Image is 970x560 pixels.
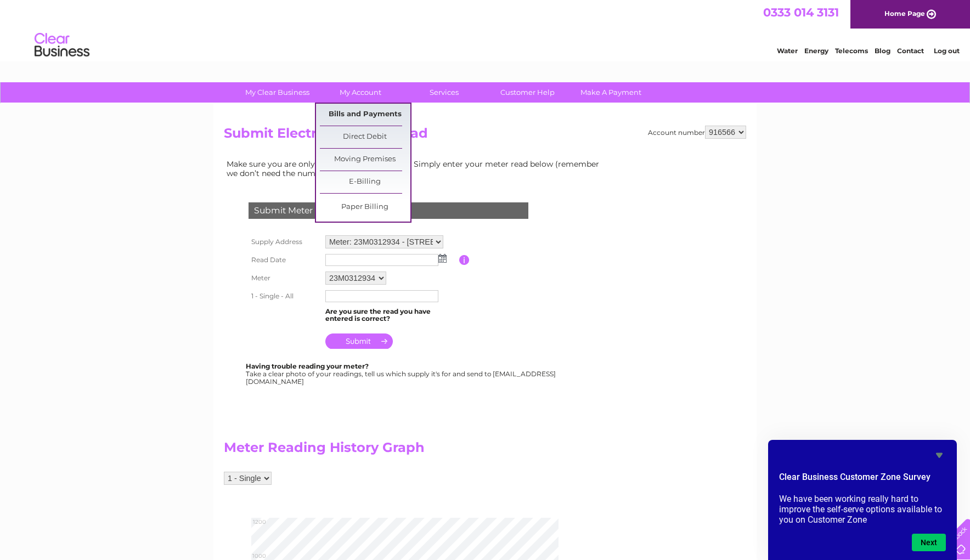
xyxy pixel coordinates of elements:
[227,6,745,53] div: Clear Business is a trading name of Verastar Limited (registered in [GEOGRAPHIC_DATA] No. 3667643...
[323,305,459,326] td: Are you sure the read you have entered is correct?
[246,363,557,385] div: Take a clear photo of your readings, tell us which supply it's for and send to [EMAIL_ADDRESS][DO...
[249,202,528,219] div: Submit Meter Read
[246,233,323,251] th: Supply Address
[779,449,946,551] div: Clear Business Customer Zone Survey
[933,449,946,462] button: Hide survey
[246,287,323,305] th: 1 - Single - All
[763,5,839,19] a: 0333 014 3131
[804,47,828,55] a: Energy
[34,29,90,62] img: logo.png
[648,126,746,139] div: Account number
[566,82,656,103] a: Make A Payment
[232,82,323,103] a: My Clear Business
[224,157,608,180] td: Make sure you are only paying for what you use. Simply enter your meter read below (remember we d...
[897,47,924,55] a: Contact
[246,362,369,370] b: Having trouble reading your meter?
[912,534,946,551] button: Next question
[246,251,323,269] th: Read Date
[459,255,470,265] input: Information
[777,47,798,55] a: Water
[325,333,393,349] input: Submit
[246,269,323,287] th: Meter
[320,196,410,218] a: Paper Billing
[320,149,410,171] a: Moving Premises
[320,171,410,193] a: E-Billing
[482,82,573,103] a: Customer Help
[224,440,608,461] h2: Meter Reading History Graph
[315,82,406,103] a: My Account
[875,47,890,55] a: Blog
[779,494,946,525] p: We have been working really hard to improve the self-serve options available to you on Customer Zone
[438,254,447,263] img: ...
[224,126,746,146] h2: Submit Electricity Meter Read
[934,47,960,55] a: Log out
[320,126,410,148] a: Direct Debit
[320,104,410,126] a: Bills and Payments
[835,47,868,55] a: Telecoms
[779,471,946,489] h2: Clear Business Customer Zone Survey
[399,82,489,103] a: Services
